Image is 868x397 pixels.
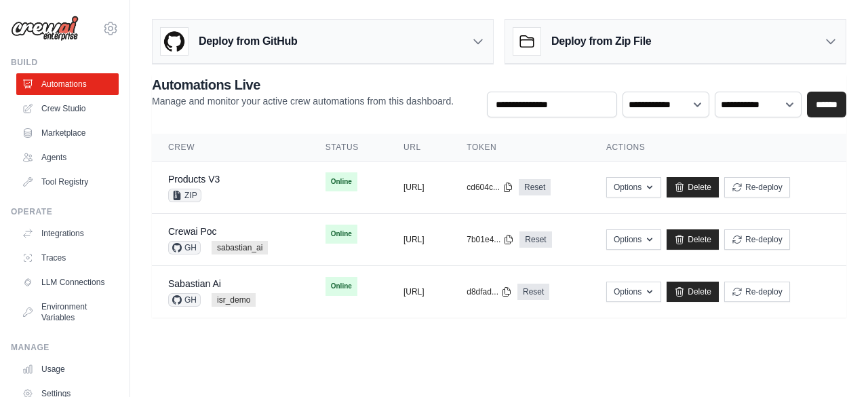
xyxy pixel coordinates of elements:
h3: Deploy from Zip File [551,33,651,50]
span: GH [168,241,201,254]
a: Tool Registry [16,171,119,193]
a: Crew Studio [16,98,119,119]
button: Re-deploy [724,229,790,250]
a: Products V3 [168,174,220,185]
a: Automations [16,73,119,95]
a: Reset [517,284,549,300]
a: LLM Connections [16,271,119,293]
h3: Deploy from GitHub [199,33,297,50]
a: Reset [519,231,551,248]
a: Traces [16,247,119,269]
div: Build [11,57,119,68]
button: cd604c... [467,182,513,193]
p: Manage and monitor your active crew automations from this dashboard. [152,94,454,108]
button: Re-deploy [724,177,790,197]
th: Crew [152,134,309,162]
span: Online [325,172,357,191]
span: sabastian_ai [212,241,268,254]
a: Sabastian Ai [168,278,221,289]
a: Delete [667,177,719,197]
a: Reset [519,179,551,195]
a: Delete [667,282,719,302]
span: ZIP [168,189,201,202]
a: Environment Variables [16,296,119,328]
img: GitHub Logo [161,28,188,55]
span: Online [325,277,357,296]
th: Status [309,134,387,162]
button: Options [606,282,661,302]
a: Marketplace [16,122,119,144]
a: Delete [667,229,719,250]
a: Crewai Poc [168,226,217,237]
iframe: Chat Widget [800,332,868,397]
button: 7b01e4... [467,234,514,245]
button: Options [606,177,661,197]
th: URL [387,134,450,162]
button: Re-deploy [724,282,790,302]
h2: Automations Live [152,75,454,94]
a: Integrations [16,223,119,244]
a: Usage [16,358,119,380]
span: Online [325,225,357,244]
th: Actions [590,134,846,162]
div: Operate [11,206,119,217]
button: Options [606,229,661,250]
th: Token [450,134,590,162]
div: Manage [11,342,119,353]
a: Agents [16,147,119,168]
span: isr_demo [212,293,256,307]
img: Logo [11,16,79,41]
button: d8dfad... [467,286,512,297]
span: GH [168,293,201,307]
